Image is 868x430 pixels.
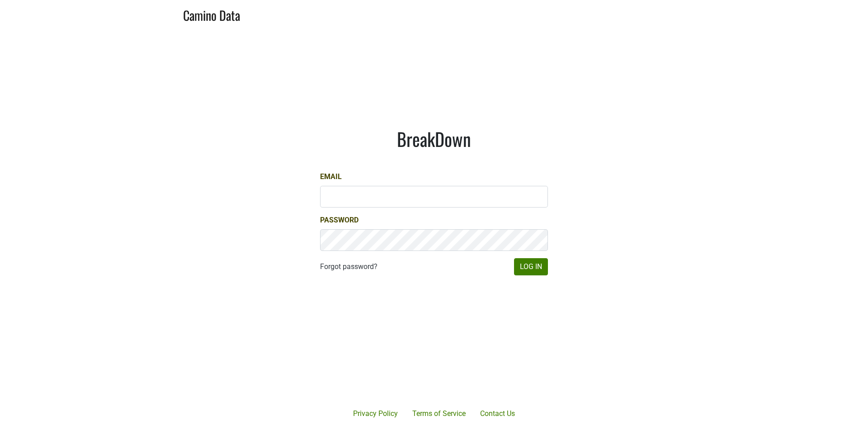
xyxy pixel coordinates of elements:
label: Password [320,215,359,226]
a: Terms of Service [405,405,473,423]
a: Camino Data [183,4,240,25]
a: Contact Us [473,405,522,423]
a: Privacy Policy [346,405,405,423]
label: Email [320,171,342,182]
h1: BreakDown [320,128,548,150]
button: Log In [514,258,548,275]
a: Forgot password? [320,261,377,272]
